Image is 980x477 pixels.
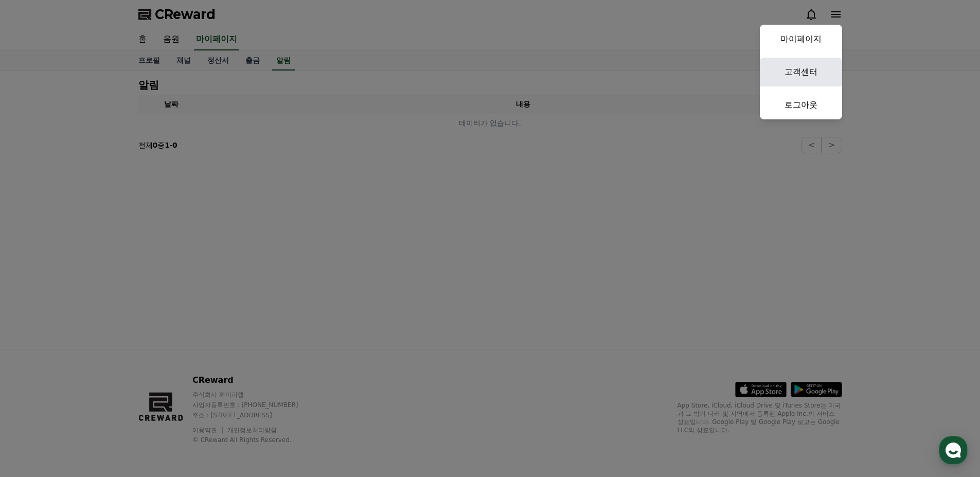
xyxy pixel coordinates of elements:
span: 설정 [159,342,171,350]
a: 홈 [3,326,68,352]
a: 고객센터 [760,58,842,86]
span: 홈 [32,342,39,350]
a: 로그아웃 [760,91,842,119]
span: 대화 [94,342,106,350]
a: 설정 [133,326,198,352]
button: 마이페이지 고객센터 로그아웃 [760,25,842,119]
a: 대화 [68,326,133,352]
a: 마이페이지 [760,25,842,54]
